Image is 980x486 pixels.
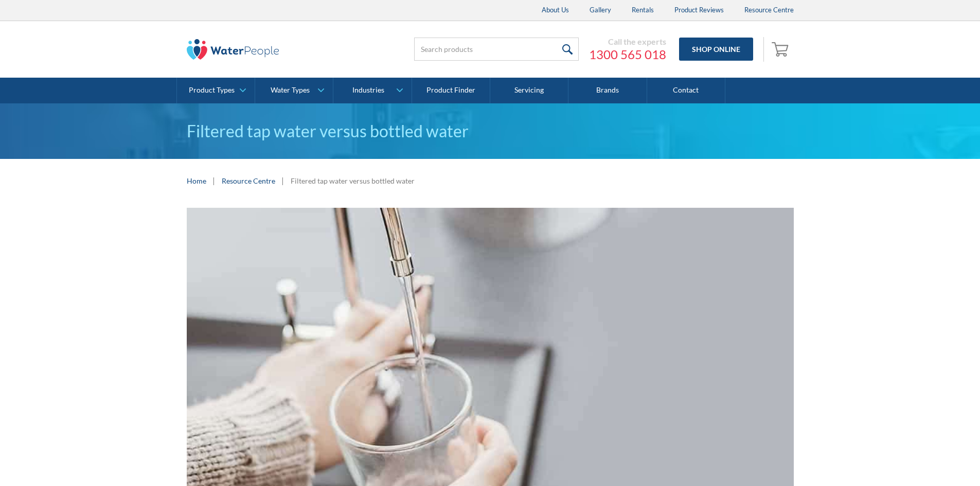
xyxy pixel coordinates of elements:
[568,78,647,103] a: Brands
[333,78,411,103] a: Industries
[647,78,725,103] a: Contact
[772,41,791,57] img: shopping cart
[187,175,206,186] a: Home
[412,78,490,103] a: Product Finder
[589,47,666,62] a: 1300 565 018
[255,78,333,103] a: Water Types
[187,119,794,143] h1: Filtered tap water versus bottled water
[414,38,579,61] input: Search products
[222,175,275,186] a: Resource Centre
[769,37,794,62] a: Open empty cart
[271,86,310,95] div: Water Types
[589,37,666,47] div: Call the experts
[280,174,286,187] div: |
[679,38,753,61] a: Shop Online
[291,175,415,186] div: Filtered tap water versus bottled water
[189,86,235,95] div: Product Types
[187,39,279,60] img: The Water People
[177,78,255,103] a: Product Types
[352,86,384,95] div: Industries
[211,174,217,187] div: |
[490,78,568,103] a: Servicing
